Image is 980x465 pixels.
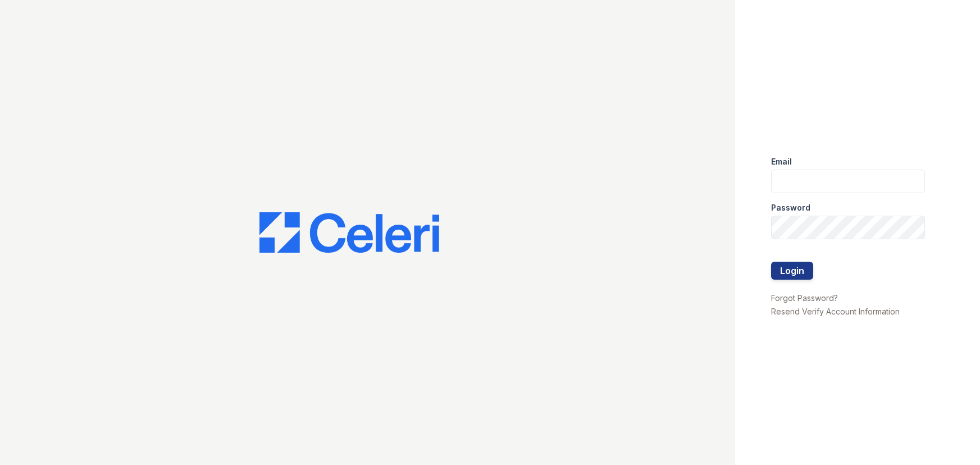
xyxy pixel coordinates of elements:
[771,307,900,316] a: Resend Verify Account Information
[259,212,439,253] img: CE_Logo_Blue-a8612792a0a2168367f1c8372b55b34899dd931a85d93a1a3d3e32e68fde9ad4.png
[771,202,810,213] label: Password
[771,262,813,280] button: Login
[771,293,838,303] a: Forgot Password?
[771,156,792,167] label: Email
